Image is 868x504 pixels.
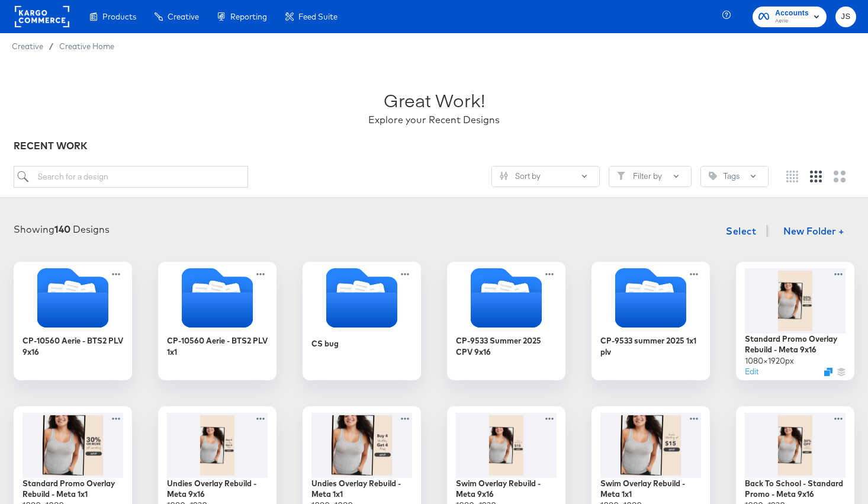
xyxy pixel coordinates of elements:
[500,172,508,180] svg: Sliders
[54,223,70,235] strong: 140
[617,172,625,180] svg: Filter
[168,12,199,21] span: Creative
[709,172,717,180] svg: Tag
[43,41,59,51] span: /
[840,10,851,24] span: JS
[736,262,854,380] div: Standard Promo Overlay Rebuild - Meta 9x161080×1920pxEditDuplicate
[600,335,701,357] div: CP-9533 summer 2025 1x1 plv
[824,368,832,376] svg: Duplicate
[775,7,809,20] span: Accounts
[158,262,277,380] div: CP-10560 Aerie - BTS2 PLV 1x1
[456,478,557,500] div: Swim Overlay Rebuild - Meta 9x16
[745,333,846,355] div: Standard Promo Overlay Rebuild - Meta 9x16
[753,7,827,27] button: AccountsAerie
[14,139,854,153] div: RECENT WORK
[491,166,600,187] button: SlidersSort by
[745,355,794,367] div: 1080 × 1920 px
[311,478,412,500] div: Undies Overlay Rebuild - Meta 1x1
[22,478,123,500] div: Standard Promo Overlay Rebuild - Meta 1x1
[834,171,846,182] svg: Large grid
[158,268,277,328] svg: Folder
[745,366,758,377] button: Edit
[447,268,565,328] svg: Folder
[311,338,339,349] div: CS bug
[14,166,248,188] input: Search for a design
[786,171,798,182] svg: Small grid
[456,335,557,357] div: CP-9533 Summer 2025 CPV 9x16
[700,166,769,187] button: TagTags
[810,171,822,182] svg: Medium grid
[591,268,710,328] svg: Folder
[303,268,421,328] svg: Folder
[303,262,421,380] div: CS bug
[447,262,565,380] div: CP-9533 Summer 2025 CPV 9x16
[835,7,856,27] button: JS
[167,478,268,500] div: Undies Overlay Rebuild - Meta 9x16
[14,223,110,236] div: Showing Designs
[745,478,846,500] div: Back To School - Standard Promo - Meta 9x16
[14,262,132,380] div: CP-10560 Aerie - BTS2 PLV 9x16
[726,223,756,239] span: Select
[384,88,485,113] div: Great Work!
[12,41,43,51] span: Creative
[14,268,132,328] svg: Folder
[167,335,268,357] div: CP-10560 Aerie - BTS2 PLV 1x1
[59,41,114,51] a: Creative Home
[600,478,701,500] div: Swim Overlay Rebuild - Meta 1x1
[775,17,809,26] span: Aerie
[773,221,854,243] button: New Folder +
[368,113,500,127] div: Explore your Recent Designs
[721,219,761,243] button: Select
[22,335,123,357] div: CP-10560 Aerie - BTS2 PLV 9x16
[298,12,337,21] span: Feed Suite
[102,12,136,21] span: Products
[609,166,692,187] button: FilterFilter by
[230,12,267,21] span: Reporting
[591,262,710,380] div: CP-9533 summer 2025 1x1 plv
